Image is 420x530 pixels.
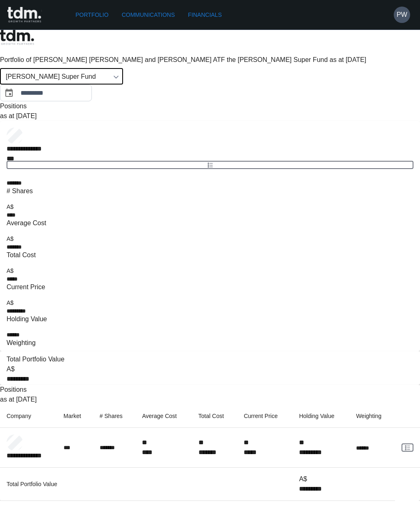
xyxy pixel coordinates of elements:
[7,314,47,324] p: Holding Value
[1,85,17,101] button: Choose date, selected date is Jul 31, 2025
[7,364,64,374] p: A$
[208,162,212,167] g: rgba(16, 24, 40, 0.6
[7,267,45,275] p: A$
[7,250,36,260] p: Total Cost
[397,10,407,20] h6: PW
[57,404,93,428] th: Market
[93,404,136,428] th: # Shares
[7,354,64,364] p: Total Portfolio Value
[405,445,410,450] g: rgba(16, 24, 40, 0.6
[402,443,413,452] a: View Client Communications
[192,404,237,428] th: Total Cost
[7,338,36,348] p: Weighting
[72,7,112,23] a: Portfolio
[185,7,225,23] a: Financials
[7,203,46,211] p: A$
[7,235,36,243] p: A$
[119,7,178,23] a: Communications
[7,282,45,292] p: Current Price
[7,299,47,307] p: A$
[349,404,395,428] th: Weighting
[135,404,192,428] th: Average Cost
[292,404,349,428] th: Holding Value
[7,161,413,169] a: View Client Communications
[237,404,292,428] th: Current Price
[7,186,33,196] p: # Shares
[7,218,46,228] p: Average Cost
[299,474,343,484] p: A$
[394,7,410,23] button: PW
